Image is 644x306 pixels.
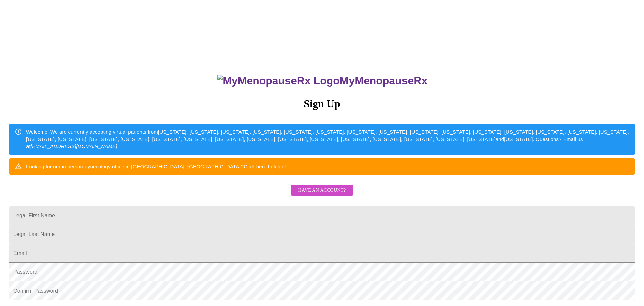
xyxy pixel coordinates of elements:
img: MyMenopauseRx Logo [217,75,339,87]
span: Have an account? [298,186,346,195]
div: Looking for our in person gynecology office in [GEOGRAPHIC_DATA], [GEOGRAPHIC_DATA]? [26,160,286,173]
div: Welcome! We are currently accepting virtual patients from [US_STATE], [US_STATE], [US_STATE], [US... [26,126,629,152]
em: [EMAIL_ADDRESS][DOMAIN_NAME] [31,143,117,149]
button: Have an account? [291,185,353,196]
h3: Sign Up [9,98,635,110]
a: Click here to login! [244,164,286,169]
h3: MyMenopauseRx [10,75,635,87]
a: Have an account? [289,192,354,198]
